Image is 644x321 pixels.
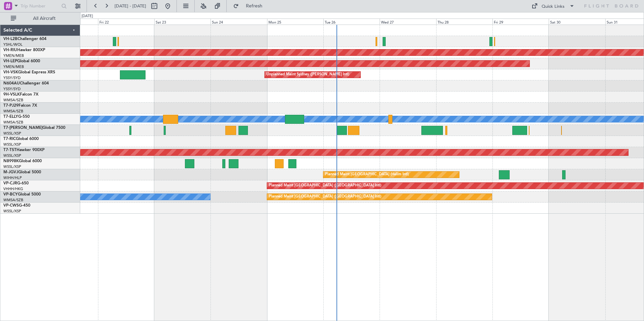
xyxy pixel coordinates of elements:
[3,142,21,147] a: WSSL/XSP
[3,126,65,130] a: T7-[PERSON_NAME]Global 7500
[3,37,18,41] span: VH-L2B
[3,126,42,130] span: T7-[PERSON_NAME]
[266,70,349,80] div: Unplanned Maint Sydney ([PERSON_NAME] Intl)
[3,115,30,119] a: T7-ELLYG-550
[3,70,55,74] a: VH-VSKGlobal Express XRS
[528,1,578,11] button: Quick Links
[3,93,20,97] span: 9H-VSLK
[3,159,42,163] a: N8998KGlobal 6000
[3,192,41,197] a: VP-BCYGlobal 5000
[269,181,381,191] div: Planned Maint [GEOGRAPHIC_DATA] ([GEOGRAPHIC_DATA] Intl)
[267,19,323,25] div: Mon 25
[3,37,46,41] a: VH-L2BChallenger 604
[18,16,71,21] span: All Aircraft
[549,19,605,25] div: Sat 30
[3,59,17,63] span: VH-LEP
[323,19,380,25] div: Tue 26
[325,170,409,180] div: Planned Maint [GEOGRAPHIC_DATA] (Halim Intl)
[3,170,18,174] span: M-JGVJ
[115,3,146,9] span: [DATE] - [DATE]
[3,137,16,141] span: T7-RIC
[3,175,22,180] a: WIHH/HLP
[492,19,549,25] div: Fri 29
[3,204,19,208] span: VP-CWS
[3,42,23,47] a: YSHL/WOL
[3,75,21,80] a: YSSY/SYD
[3,148,17,152] span: T7-TST
[3,48,17,52] span: VH-RIU
[3,131,21,136] a: WSSL/XSP
[3,104,19,108] span: T7-PJ29
[436,19,492,25] div: Thu 28
[3,192,18,197] span: VP-BCY
[3,153,21,158] a: WSSL/XSP
[3,98,23,103] a: WMSA/SZB
[3,86,21,92] a: YSSY/SYD
[3,53,24,58] a: YMEN/MEB
[3,170,41,174] a: M-JGVJGlobal 5000
[82,13,93,19] div: [DATE]
[3,81,20,85] span: N604AU
[3,181,17,185] span: VP-CJR
[3,137,39,141] a: T7-RICGlobal 6000
[3,93,38,97] a: 9H-VSLKFalcon 7X
[240,4,268,8] span: Refresh
[3,48,45,52] a: VH-RIUHawker 800XP
[154,19,211,25] div: Sat 23
[3,120,23,125] a: WMSA/SZB
[3,70,18,74] span: VH-VSK
[3,148,44,152] a: T7-TSTHawker 900XP
[7,13,73,24] button: All Aircraft
[3,181,29,185] a: VP-CJRG-650
[3,198,23,203] a: WMSA/SZB
[3,209,21,214] a: WSSL/XSP
[21,1,59,11] input: Trip Number
[3,186,23,191] a: VHHH/HKG
[3,104,37,108] a: T7-PJ29Falcon 7X
[98,19,154,25] div: Fri 22
[3,64,24,69] a: YMEN/MEB
[230,1,270,11] button: Refresh
[3,164,21,169] a: WSSL/XSP
[3,159,19,163] span: N8998K
[3,109,23,114] a: WMSA/SZB
[211,19,267,25] div: Sun 24
[542,3,565,10] div: Quick Links
[3,204,30,208] a: VP-CWSG-450
[3,115,18,119] span: T7-ELLY
[269,192,381,202] div: Planned Maint [GEOGRAPHIC_DATA] ([GEOGRAPHIC_DATA] Intl)
[3,81,49,85] a: N604AUChallenger 604
[380,19,436,25] div: Wed 27
[3,59,40,63] a: VH-LEPGlobal 6000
